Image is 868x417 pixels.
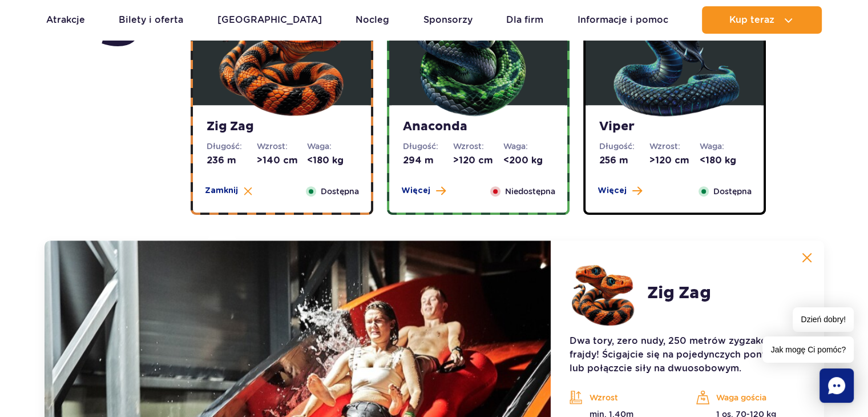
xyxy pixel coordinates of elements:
span: Zamknij [205,185,238,197]
dd: 294 m [403,154,453,167]
dd: <200 kg [503,154,554,167]
dt: Długość: [207,141,257,152]
dt: Wzrost: [453,141,503,152]
a: Bilety i oferta [119,6,183,34]
span: Dzień dobry! [793,307,854,332]
a: Nocleg [356,6,389,34]
p: Dwa tory, zero nudy, 250 metrów zygzakowej frajdy! Ścigajcie się na pojedynczych pontonach lub po... [569,334,805,375]
a: Informacje i pomoc [578,6,668,34]
a: Sponsorzy [423,6,473,34]
h2: Zig Zag [647,283,710,303]
button: Więcej [401,185,446,197]
a: [GEOGRAPHIC_DATA] [217,6,322,34]
dt: Długość: [599,141,649,152]
dd: >120 cm [453,154,503,167]
button: Zamknij [205,185,252,197]
p: Waga gościa [696,389,805,406]
dd: <180 kg [700,154,750,167]
dt: Waga: [700,141,750,152]
dd: 236 m [207,154,257,167]
span: Dostępna [713,185,752,198]
dt: Wzrost: [649,141,700,152]
button: Kup teraz [702,6,822,34]
img: 683e9d18e24cb188547945.png [569,259,637,327]
dd: 256 m [599,154,649,167]
dd: <180 kg [307,154,357,167]
dd: >120 cm [649,154,700,167]
strong: Anaconda [403,119,554,135]
dd: >140 cm [257,154,307,167]
div: Chat [819,368,854,403]
strong: Viper [599,119,750,135]
dt: Wzrost: [257,141,307,152]
span: Więcej [597,185,627,197]
dt: Waga: [307,141,357,152]
span: Kup teraz [729,15,774,25]
span: Jak mogę Ci pomóc? [762,336,854,363]
span: Niedostępna [505,185,555,198]
a: Dla firm [506,6,543,34]
strong: Zig Zag [207,119,357,135]
p: Wzrost [569,389,679,406]
a: Atrakcje [46,6,85,34]
span: Więcej [401,185,430,197]
button: Więcej [597,185,642,197]
dt: Długość: [403,141,453,152]
span: Dostępna [321,185,359,198]
dt: Waga: [503,141,554,152]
